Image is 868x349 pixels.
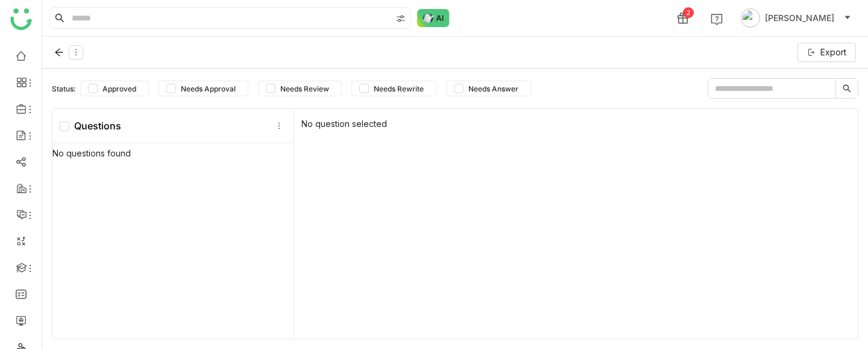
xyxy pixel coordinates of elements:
div: 2 [683,7,694,18]
button: [PERSON_NAME] [738,8,854,28]
span: [PERSON_NAME] [765,11,834,25]
span: Needs Answer [464,84,523,93]
img: logo [10,8,32,30]
div: No questions found [52,143,294,342]
img: ask-buddy-normal.svg [417,9,450,27]
img: help.svg [711,13,723,25]
span: Export [820,46,846,59]
button: Export [797,43,856,62]
img: avatar [741,8,760,28]
img: search-type.svg [396,14,406,23]
span: Needs Review [275,84,334,93]
span: Needs Rewrite [369,84,429,93]
div: No question selected [294,109,858,339]
span: Approved [98,84,141,93]
span: Needs Approval [176,84,241,93]
div: Status: [52,84,75,93]
div: Questions [60,120,121,132]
